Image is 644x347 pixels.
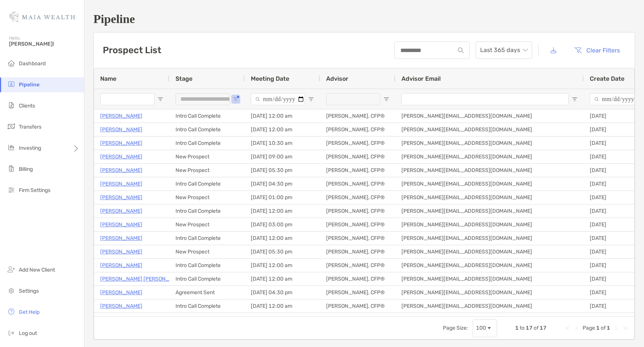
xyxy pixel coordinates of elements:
[395,150,584,163] div: [PERSON_NAME][EMAIL_ADDRESS][DOMAIN_NAME]
[7,265,16,274] img: add_new_client icon
[100,301,142,311] a: [PERSON_NAME]
[395,177,584,190] div: [PERSON_NAME][EMAIL_ADDRESS][DOMAIN_NAME]
[169,232,245,245] div: Intro Call Complete
[9,41,79,47] span: [PERSON_NAME]!
[100,315,142,324] a: [PERSON_NAME]
[320,191,395,204] div: [PERSON_NAME], CFP®
[596,325,600,331] span: 1
[7,58,16,68] img: dashboard icon
[7,286,16,295] img: settings icon
[308,96,314,102] button: Open Filter Menu
[395,232,584,245] div: [PERSON_NAME][EMAIL_ADDRESS][DOMAIN_NAME]
[7,143,16,152] img: investing icon
[320,313,395,326] div: [PERSON_NAME], CFP®
[100,193,142,202] a: [PERSON_NAME]
[100,125,142,134] a: [PERSON_NAME]
[100,179,142,189] a: [PERSON_NAME]
[169,191,245,204] div: New Prospect
[169,313,245,326] div: New Prospect
[19,103,35,109] span: Clients
[169,164,245,177] div: New Prospect
[443,325,468,331] div: Page Size:
[103,45,161,55] h3: Prospect List
[19,124,41,130] span: Transfers
[251,93,305,105] input: Meeting Date Filter Input
[320,164,395,177] div: [PERSON_NAME], CFP®
[245,286,320,299] div: [DATE] 04:30 pm
[169,204,245,218] div: Intro Call Complete
[245,259,320,272] div: [DATE] 12:00 am
[473,319,497,337] div: Page Size
[169,123,245,136] div: Intro Call Complete
[601,325,606,331] span: of
[245,218,320,231] div: [DATE] 03:00 pm
[19,187,50,193] span: Firm Settings
[100,111,142,121] a: [PERSON_NAME]
[515,325,519,331] span: 1
[7,307,16,316] img: get-help icon
[520,325,525,331] span: to
[395,299,584,313] div: [PERSON_NAME][EMAIL_ADDRESS][DOMAIN_NAME]
[100,220,142,229] p: [PERSON_NAME]
[245,123,320,136] div: [DATE] 12:00 am
[7,122,16,131] img: transfers icon
[401,93,569,105] input: Advisor Email Filter Input
[245,150,320,163] div: [DATE] 09:00 am
[19,288,39,294] span: Settings
[19,81,40,88] span: Pipeline
[100,247,142,256] p: [PERSON_NAME]
[7,328,16,337] img: logout icon
[395,137,584,150] div: [PERSON_NAME][EMAIL_ADDRESS][DOMAIN_NAME]
[320,218,395,231] div: [PERSON_NAME], CFP®
[613,325,619,331] div: Next Page
[19,60,46,67] span: Dashboard
[590,93,644,105] input: Create Date Filter Input
[100,93,154,105] input: Name Filter Input
[320,204,395,218] div: [PERSON_NAME], CFP®
[175,75,192,82] span: Stage
[320,245,395,258] div: [PERSON_NAME], CFP®
[245,245,320,258] div: [DATE] 05:30 pm
[169,299,245,313] div: Intro Call Complete
[565,325,571,331] div: First Page
[100,261,142,270] a: [PERSON_NAME]
[251,75,289,82] span: Meeting Date
[395,286,584,299] div: [PERSON_NAME][EMAIL_ADDRESS][DOMAIN_NAME]
[607,325,610,331] span: 1
[19,267,55,273] span: Add New Client
[169,245,245,258] div: New Prospect
[19,145,41,151] span: Investing
[320,286,395,299] div: [PERSON_NAME], CFP®
[100,274,186,284] a: [PERSON_NAME] [PERSON_NAME]
[395,259,584,272] div: [PERSON_NAME][EMAIL_ADDRESS][DOMAIN_NAME]
[233,96,239,102] button: Open Filter Menu
[320,150,395,163] div: [PERSON_NAME], CFP®
[320,137,395,150] div: [PERSON_NAME], CFP®
[320,177,395,190] div: [PERSON_NAME], CFP®
[245,272,320,286] div: [DATE] 12:00 am
[583,325,595,331] span: Page
[19,330,37,336] span: Log out
[100,288,142,297] p: [PERSON_NAME]
[320,123,395,136] div: [PERSON_NAME], CFP®
[100,138,142,148] a: [PERSON_NAME]
[480,42,528,58] span: Last 365 days
[169,259,245,272] div: Intro Call Complete
[169,177,245,190] div: Intro Call Complete
[169,109,245,123] div: Intro Call Complete
[326,75,348,82] span: Advisor
[395,245,584,258] div: [PERSON_NAME][EMAIL_ADDRESS][DOMAIN_NAME]
[100,233,142,243] a: [PERSON_NAME]
[401,75,441,82] span: Advisor Email
[169,137,245,150] div: Intro Call Complete
[19,309,40,315] span: Get Help
[100,166,142,175] p: [PERSON_NAME]
[320,232,395,245] div: [PERSON_NAME], CFP®
[320,259,395,272] div: [PERSON_NAME], CFP®
[395,272,584,286] div: [PERSON_NAME][EMAIL_ADDRESS][DOMAIN_NAME]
